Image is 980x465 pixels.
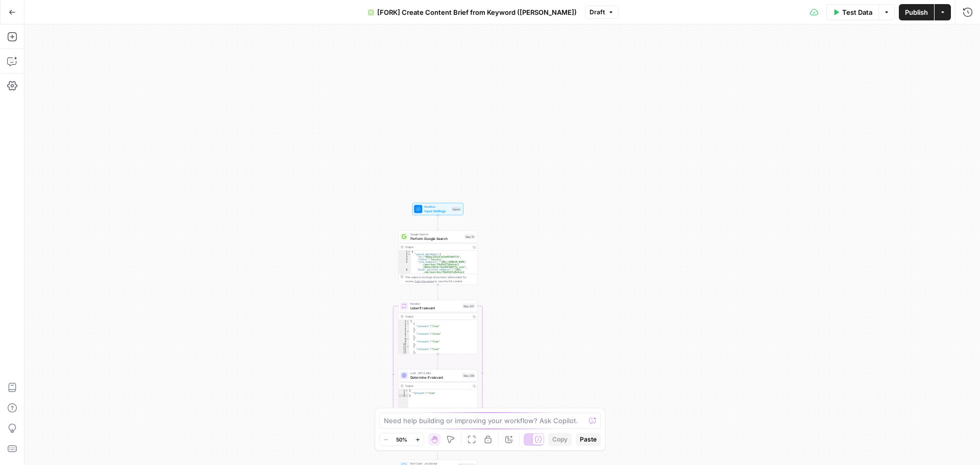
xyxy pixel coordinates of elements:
div: Output [405,314,470,319]
div: 6 [399,333,410,335]
div: 11 [399,346,410,348]
div: LLM · GPT-5 MiniDetermine if relevantStep 208Output{ "relevant":"true"} [398,370,477,424]
span: Toggle code folding, rows 5 through 7 [406,330,409,333]
span: Determine if relevant [410,375,460,380]
span: Copy [552,435,568,444]
div: Google SearchPerform Google SearchStep 51Output{ "search_metadata":{ "id":"68dac2291dcfe2e69fb697... [398,231,477,285]
span: Perform Google Search [410,236,462,241]
span: Input Settings [424,208,450,213]
span: Copy the output [414,280,434,283]
div: 5 [399,330,410,333]
span: Toggle code folding, rows 8 through 10 [406,338,409,340]
div: 10 [399,343,410,346]
div: 4 [399,328,410,330]
div: 3 [399,325,410,328]
div: Output [405,245,470,249]
span: Toggle code folding, rows 1 through 3 [405,389,408,392]
span: Label if relevant [410,305,460,310]
g: Edge from start to step_51 [437,215,438,230]
div: 8 [399,338,410,340]
div: LoopIterationLabel if relevantStep 207Output[ { "relevant":"true" }, { "relevant":"false" }, { "r... [398,300,477,354]
span: Iteration [410,302,460,306]
div: 2 [399,253,411,256]
div: 2 [399,323,410,325]
g: Edge from step_207 to step_208 [437,354,438,369]
div: Step 51 [464,234,475,239]
div: 3 [399,256,411,258]
div: This output is too large & has been abbreviated for review. to view the full content. [405,275,475,283]
button: Publish [899,4,934,20]
button: Paste [576,433,601,446]
span: Toggle code folding, rows 14 through 16 [406,353,409,356]
div: Inputs [452,207,461,211]
div: Step 207 [462,304,475,308]
g: Edge from step_207-iteration-end to step_209 [437,445,438,459]
span: Toggle code folding, rows 11 through 13 [406,346,409,348]
div: 9 [399,340,410,343]
span: Paste [580,435,597,444]
div: 4 [399,258,411,261]
div: 1 [399,251,411,253]
div: 5 [399,261,411,268]
span: 50% [396,435,407,444]
span: LLM · GPT-5 Mini [410,371,460,375]
div: 12 [399,348,410,351]
span: Google Search [410,232,462,236]
div: Step 208 [462,373,475,378]
span: [FORK] Create Content Brief from Keyword ([PERSON_NAME]) [377,7,577,17]
span: Toggle code folding, rows 2 through 4 [406,323,409,325]
div: 1 [399,320,410,323]
div: WorkflowInput SettingsInputs [398,203,477,215]
div: 2 [399,392,408,395]
button: Copy [548,433,572,446]
span: Draft [590,8,605,17]
div: 14 [399,353,410,356]
span: Workflow [424,205,450,209]
span: Toggle code folding, rows 1 through 26 [406,320,409,323]
div: 13 [399,351,410,353]
span: Toggle code folding, rows 2 through 12 [408,253,411,256]
button: [FORK] Create Content Brief from Keyword ([PERSON_NAME]) [362,4,583,20]
g: Edge from step_51 to step_207 [437,285,438,300]
button: Test Data [826,4,878,20]
button: Draft [585,6,619,19]
div: Output [405,384,470,388]
span: Toggle code folding, rows 1 through 114 [408,251,411,253]
span: Publish [905,7,928,17]
div: 6 [399,268,411,279]
div: 7 [399,335,410,338]
div: 1 [399,389,408,392]
span: Test Data [842,7,872,17]
div: 3 [399,395,408,397]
